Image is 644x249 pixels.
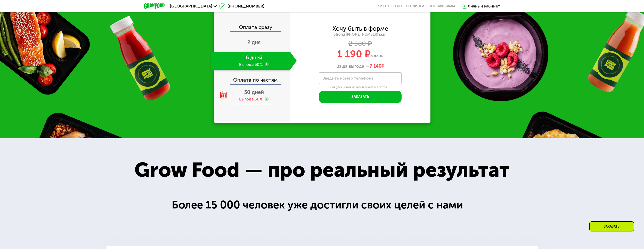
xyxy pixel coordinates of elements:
[172,197,472,213] div: Более 15 000 человек уже достигли своих целей с нами
[319,91,402,103] button: Заказать
[290,32,430,37] div: Strong [PHONE_NUMBER] ккал
[239,96,263,102] div: Выгода 50%
[406,4,424,8] a: Вендинги
[214,25,290,31] div: Оплата сразу
[371,53,383,58] span: в день
[589,221,634,231] div: Заказать
[468,3,500,9] div: Личный кабинет
[119,155,525,185] div: Grow Food — про реальный результат
[332,26,388,32] div: Хочу быть в форме
[370,64,384,69] span: ₽
[290,41,430,46] div: 2 380 ₽
[428,4,455,8] div: поставщикам
[214,72,290,84] div: Оплата по частям
[290,64,430,69] div: Ваша выгода —
[219,3,264,9] a: [PHONE_NUMBER]
[319,85,402,89] div: Для уточнения деталей заказа и доставки
[370,63,381,69] span: 7 140
[322,77,373,80] label: Введите номер телефона
[170,4,212,8] span: [GEOGRAPHIC_DATA]
[377,4,402,8] a: Качество еды
[244,89,264,95] span: 30 дней
[247,39,261,45] span: 2 дня
[337,48,371,60] span: 1 190 ₽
